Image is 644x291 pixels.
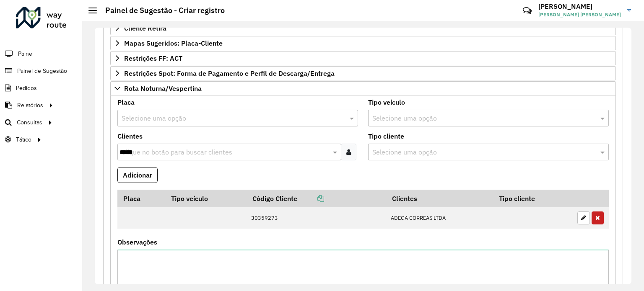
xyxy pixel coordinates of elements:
[297,194,324,203] a: Copiar
[124,85,202,92] span: Rota Noturna/Vespertina
[386,207,493,229] td: ADEGA CORREAS LTDA
[368,131,404,141] label: Tipo cliente
[16,135,31,144] span: Tático
[17,101,43,110] span: Relatórios
[166,190,247,207] th: Tipo veículo
[368,97,405,107] label: Tipo veículo
[117,167,158,183] button: Adicionar
[538,11,621,18] span: [PERSON_NAME] [PERSON_NAME]
[110,51,616,65] a: Restrições FF: ACT
[117,131,143,141] label: Clientes
[17,67,67,75] span: Painel de Sugestão
[124,70,335,77] span: Restrições Spot: Forma de Pagamento e Perfil de Descarga/Entrega
[117,97,135,107] label: Placa
[518,2,536,20] a: Contato Rápido
[538,3,621,10] h3: [PERSON_NAME]
[110,21,616,35] a: Cliente Retira
[247,190,386,207] th: Código Cliente
[16,84,37,93] span: Pedidos
[110,36,616,50] a: Mapas Sugeridos: Placa-Cliente
[124,55,182,62] span: Restrições FF: ACT
[124,25,166,31] span: Cliente Retira
[17,118,42,127] span: Consultas
[110,81,616,95] a: Rota Noturna/Vespertina
[97,6,225,15] h2: Painel de Sugestão - Criar registro
[386,190,493,207] th: Clientes
[117,190,166,207] th: Placa
[110,66,616,80] a: Restrições Spot: Forma de Pagamento e Perfil de Descarga/Entrega
[247,207,386,229] td: 30359273
[124,40,223,46] span: Mapas Sugeridos: Placa-Cliente
[493,190,573,207] th: Tipo cliente
[18,49,34,58] span: Painel
[117,237,157,247] label: Observações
